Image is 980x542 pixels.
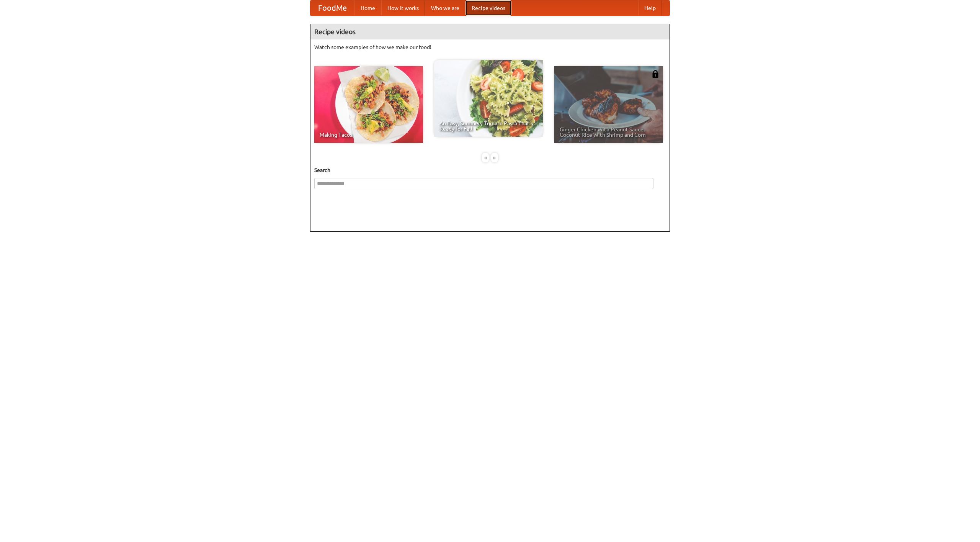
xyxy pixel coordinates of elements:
h4: Recipe videos [310,24,670,39]
div: « [482,153,489,162]
span: Making Tacos [320,132,418,138]
a: Help [638,0,662,16]
a: An Easy, Summery Tomato Pasta That's Ready for Fall [434,60,543,137]
img: 483408.png [652,70,659,78]
a: FoodMe [310,0,354,16]
a: Who we are [425,0,465,16]
a: How it works [381,0,425,16]
h5: Search [314,166,666,174]
p: Watch some examples of how we make our food! [314,43,666,51]
div: » [491,153,498,162]
a: Making Tacos [314,66,423,143]
a: Recipe videos [465,0,511,16]
a: Home [354,0,381,16]
span: An Easy, Summery Tomato Pasta That's Ready for Fall [439,121,537,131]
